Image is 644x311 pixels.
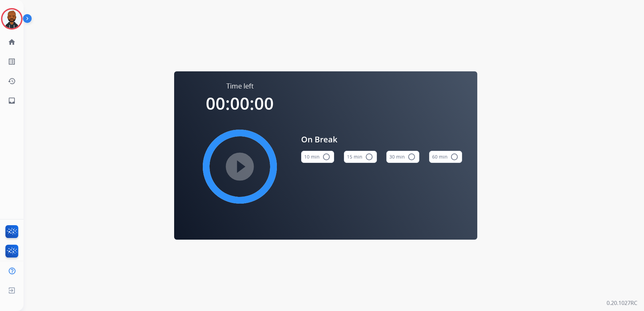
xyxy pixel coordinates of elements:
button: 60 min [429,151,462,163]
img: avatar [2,9,21,28]
span: On Break [301,133,462,145]
mat-icon: history [8,77,16,85]
button: 15 min [344,151,377,163]
span: Time left [226,81,254,91]
mat-icon: radio_button_unchecked [365,153,373,161]
mat-icon: list_alt [8,58,16,66]
button: 10 min [301,151,334,163]
button: 30 min [386,151,419,163]
mat-icon: inbox [8,97,16,105]
mat-icon: radio_button_unchecked [408,153,416,161]
p: 0.20.1027RC [607,299,637,307]
mat-icon: home [8,38,16,46]
mat-icon: radio_button_unchecked [450,153,458,161]
span: 00:00:00 [206,92,274,115]
mat-icon: radio_button_unchecked [322,153,330,161]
